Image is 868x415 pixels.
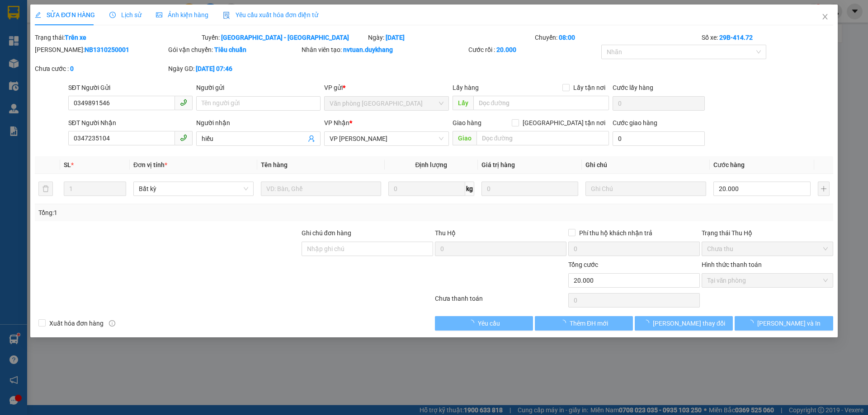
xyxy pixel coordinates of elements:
[223,12,230,19] img: icon
[34,33,201,42] div: Trạng thái:
[719,34,753,41] b: 29B-414.72
[713,161,745,168] span: Cước hàng
[325,119,350,126] span: VP Nhận
[453,84,479,91] span: Lấy hàng
[109,320,115,326] span: info-circle
[35,12,41,18] span: edit
[38,208,335,218] div: Tổng: 1
[196,83,321,93] div: Người gửi
[261,182,381,196] input: VD: Bàn, Ghế
[156,11,208,19] span: Ảnh kiện hàng
[109,12,116,18] span: clock-circle
[68,118,193,128] div: SĐT Người Nhận
[453,119,481,126] span: Giao hàng
[35,45,166,55] div: [PERSON_NAME]:
[570,83,609,93] span: Lấy tận nơi
[133,161,167,168] span: Đơn vị tính
[85,46,129,53] b: NB1310250001
[109,11,142,19] span: Lịch sử
[473,96,609,110] input: Dọc đường
[435,229,456,237] span: Thu Hộ
[707,242,828,256] span: Chưa thu
[707,274,828,287] span: Tại văn phòng
[613,84,653,91] label: Cước lấy hàng
[476,131,609,145] input: Dọc đường
[35,11,95,19] span: SỬA ĐƠN HÀNG
[221,34,349,41] b: [GEOGRAPHIC_DATA] - [GEOGRAPHIC_DATA]
[478,318,500,328] span: Yêu cầu
[214,46,246,53] b: Tiêu chuẩn
[70,65,74,72] b: 0
[435,316,533,331] button: Yêu cầu
[613,119,657,126] label: Cước giao hàng
[415,161,448,168] span: Định lượng
[180,134,187,141] span: phone
[560,320,570,326] span: loading
[582,156,710,174] th: Ghi chú
[481,182,579,196] input: 0
[386,34,405,41] b: [DATE]
[168,64,300,74] div: Ngày GD:
[453,131,476,145] span: Giao
[180,99,187,106] span: phone
[343,46,393,53] b: nvtuan.duykhang
[302,45,467,55] div: Nhân viên tạo:
[325,83,449,93] div: VP gửi
[465,182,474,196] span: kg
[570,318,608,328] span: Thêm ĐH mới
[534,33,701,42] div: Chuyến:
[196,65,232,72] b: [DATE] 07:46
[586,182,706,196] input: Ghi Chú
[35,64,166,74] div: Chưa cước :
[201,33,368,42] div: Tuyến:
[46,318,107,328] span: Xuất hóa đơn hàng
[653,318,725,328] span: [PERSON_NAME] thay đổi
[434,294,567,309] div: Chưa thanh toán
[613,96,705,111] input: Cước lấy hàng
[757,318,821,328] span: [PERSON_NAME] và In
[701,33,834,42] div: Số xe:
[65,34,86,41] b: Trên xe
[643,320,653,326] span: loading
[168,45,300,55] div: Gói vận chuyển:
[68,83,193,93] div: SĐT Người Gửi
[821,13,829,20] span: close
[468,320,478,326] span: loading
[635,316,733,331] button: [PERSON_NAME] thay đổi
[38,182,53,196] button: delete
[302,229,351,237] label: Ghi chú đơn hàng
[613,131,705,146] input: Cước giao hàng
[261,161,288,168] span: Tên hàng
[559,34,575,41] b: 08:00
[519,118,609,128] span: [GEOGRAPHIC_DATA] tận nơi
[330,97,443,110] span: Văn phòng Ninh Bình
[330,132,443,145] span: VP Nguyễn Quốc Trị
[747,320,757,326] span: loading
[812,5,838,30] button: Close
[139,182,248,196] span: Bất kỳ
[702,228,833,238] div: Trạng thái Thu Hộ
[568,261,598,268] span: Tổng cước
[702,261,762,268] label: Hình thức thanh toán
[302,242,433,256] input: Ghi chú đơn hàng
[818,182,830,196] button: plus
[468,45,600,55] div: Cước rồi :
[308,135,316,142] span: user-add
[535,316,633,331] button: Thêm ĐH mới
[735,316,833,331] button: [PERSON_NAME] và In
[196,118,321,128] div: Người nhận
[156,12,162,18] span: picture
[453,96,473,110] span: Lấy
[368,33,534,42] div: Ngày:
[223,11,318,19] span: Yêu cầu xuất hóa đơn điện tử
[496,46,516,53] b: 20.000
[481,161,515,168] span: Giá trị hàng
[64,161,71,168] span: SL
[576,228,656,238] span: Phí thu hộ khách nhận trả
